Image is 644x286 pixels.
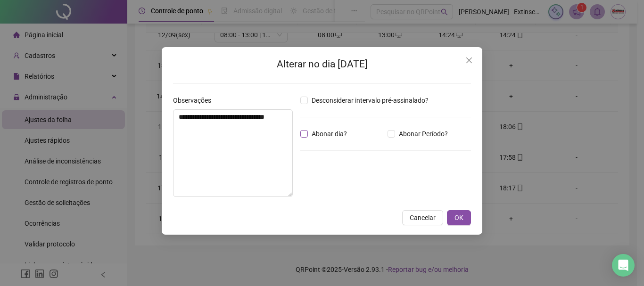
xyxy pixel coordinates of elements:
div: Open Intercom Messenger [612,254,635,277]
button: OK [447,210,471,225]
span: Desconsiderar intervalo pré-assinalado? [308,95,432,106]
span: Abonar dia? [308,129,351,139]
button: Close [462,53,477,68]
h2: Alterar no dia [DATE] [173,57,471,72]
label: Observações [173,95,217,106]
span: Abonar Período? [395,129,452,139]
span: close [465,57,473,64]
span: OK [454,212,463,223]
span: Cancelar [410,212,436,223]
button: Cancelar [402,210,443,225]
